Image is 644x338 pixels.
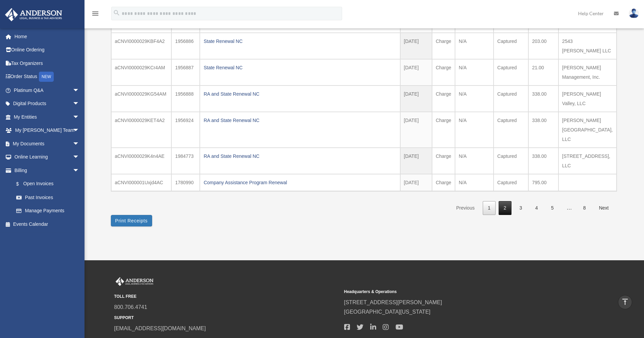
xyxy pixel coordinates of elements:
[9,191,86,204] a: Past Invoices
[39,72,54,82] div: NEW
[171,33,200,59] td: 1956886
[5,56,90,70] a: Tax Organizers
[629,8,639,18] img: User Pic
[5,137,90,150] a: My Documentsarrow_drop_down
[111,215,152,226] button: Print Receipts
[3,8,64,21] img: Anderson Advisors Platinum Portal
[528,112,558,148] td: 338.00
[432,59,455,86] td: Charge
[432,33,455,59] td: Charge
[494,148,528,174] td: Captured
[400,112,432,148] td: [DATE]
[91,9,99,18] i: menu
[455,86,494,112] td: N/A
[111,86,172,112] td: aCNVI0000029KG54AM
[558,59,617,86] td: [PERSON_NAME] Management, Inc.
[494,86,528,112] td: Captured
[5,30,90,43] a: Home
[400,59,432,86] td: [DATE]
[455,112,494,148] td: N/A
[5,150,90,164] a: Online Learningarrow_drop_down
[618,295,632,309] a: vertical_align_top
[114,277,155,286] img: Anderson Advisors Platinum Portal
[494,174,528,191] td: Captured
[558,33,617,59] td: 2543 [PERSON_NAME] LLC
[344,309,431,315] a: [GEOGRAPHIC_DATA][US_STATE]
[171,59,200,86] td: 1956887
[111,148,172,174] td: aCNVI0000029K4n4AE
[455,59,494,86] td: N/A
[432,86,455,112] td: Charge
[5,110,90,124] a: My Entitiesarrow_drop_down
[558,112,617,148] td: [PERSON_NAME][GEOGRAPHIC_DATA], LLC
[494,59,528,86] td: Captured
[111,112,172,148] td: aCNVI0000029KET4A2
[621,298,629,306] i: vertical_align_top
[558,86,617,112] td: [PERSON_NAME] Valley, LLC
[204,89,396,99] div: RA and State Renewal NC
[111,33,172,59] td: aCNVI0000029KBF4A2
[432,112,455,148] td: Charge
[204,63,396,72] div: State Renewal NC
[400,174,432,191] td: [DATE]
[400,148,432,174] td: [DATE]
[528,174,558,191] td: 795.00
[400,86,432,112] td: [DATE]
[204,151,396,161] div: RA and State Renewal NC
[344,288,569,295] small: Headquarters & Operations
[483,201,496,215] a: 1
[558,148,617,174] td: [STREET_ADDRESS], LLC
[114,314,339,321] small: SUPPORT
[73,137,86,151] span: arrow_drop_down
[5,217,90,231] a: Events Calendar
[73,97,86,111] span: arrow_drop_down
[528,33,558,59] td: 203.00
[111,174,172,191] td: aCNVI000001Uxjd4AC
[5,164,90,177] a: Billingarrow_drop_down
[73,110,86,124] span: arrow_drop_down
[73,164,86,177] span: arrow_drop_down
[91,12,99,18] a: menu
[455,33,494,59] td: N/A
[20,180,23,188] span: $
[73,83,86,97] span: arrow_drop_down
[113,9,120,17] i: search
[204,37,396,46] div: State Renewal NC
[171,112,200,148] td: 1956924
[171,148,200,174] td: 1984773
[73,124,86,138] span: arrow_drop_down
[5,124,90,137] a: My [PERSON_NAME] Teamarrow_drop_down
[528,86,558,112] td: 338.00
[9,204,90,218] a: Manage Payments
[546,201,559,215] a: 5
[530,201,543,215] a: 4
[9,177,90,191] a: $Open Invoices
[528,59,558,86] td: 21.00
[578,201,591,215] a: 8
[171,86,200,112] td: 1956888
[114,325,206,331] a: [EMAIL_ADDRESS][DOMAIN_NAME]
[114,293,339,300] small: TOLL FREE
[455,148,494,174] td: N/A
[5,83,90,97] a: Platinum Q&Aarrow_drop_down
[594,201,614,215] a: Next
[515,201,527,215] a: 3
[561,205,577,211] span: …
[5,43,90,57] a: Online Ordering
[494,33,528,59] td: Captured
[5,97,90,111] a: Digital Productsarrow_drop_down
[432,148,455,174] td: Charge
[5,70,90,84] a: Order StatusNEW
[494,112,528,148] td: Captured
[528,148,558,174] td: 338.00
[499,201,511,215] a: 2
[400,33,432,59] td: [DATE]
[114,304,147,310] a: 800.706.4741
[171,174,200,191] td: 1780990
[111,59,172,86] td: aCNVI0000029KCr4AM
[432,174,455,191] td: Charge
[204,116,396,125] div: RA and State Renewal NC
[451,201,479,215] a: Previous
[204,178,396,187] div: Company Assistance Program Renewal
[73,150,86,164] span: arrow_drop_down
